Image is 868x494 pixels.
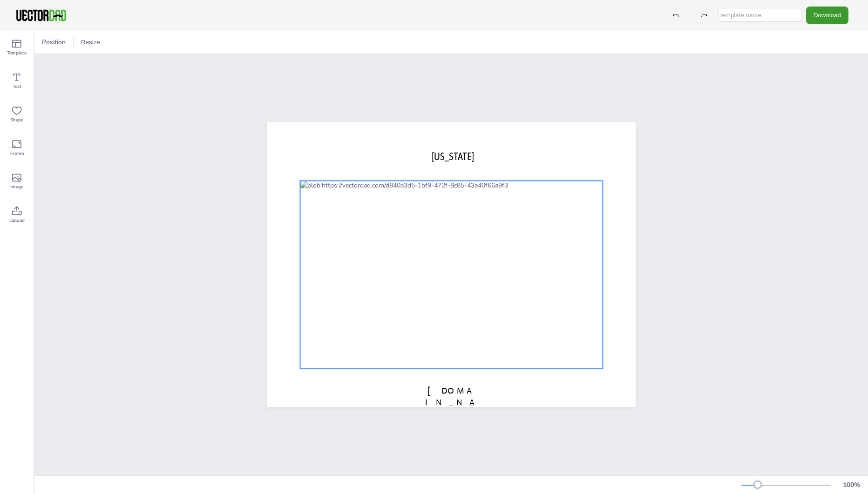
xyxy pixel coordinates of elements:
[840,481,862,489] div: 100 %
[9,217,25,224] span: Upload
[10,183,23,191] span: Image
[7,49,27,57] span: Template
[425,386,477,419] span: [DOMAIN_NAME]
[40,38,68,47] span: Position
[806,7,848,24] button: Download
[15,8,68,22] img: VectorDad-1.png
[432,150,474,162] span: [US_STATE]
[718,9,801,22] input: template name
[13,83,21,90] span: Text
[10,150,24,157] span: Frame
[77,35,104,50] button: Resize
[10,116,23,124] span: Shape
